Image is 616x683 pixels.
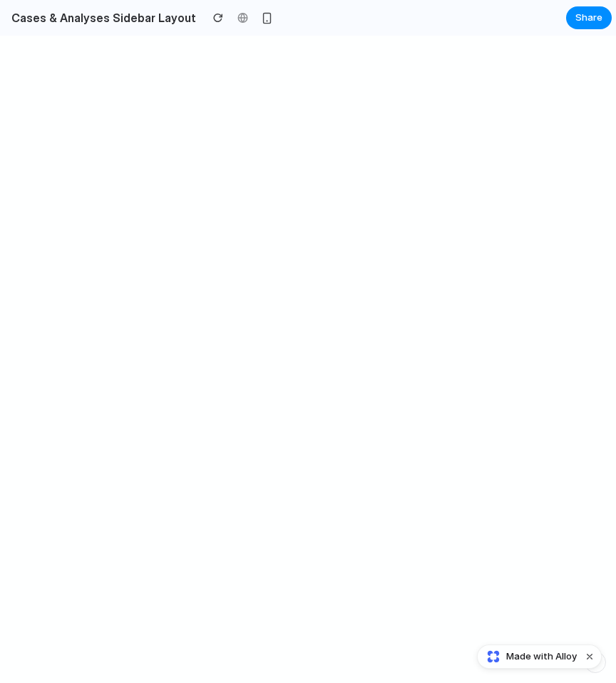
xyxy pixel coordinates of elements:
button: Dismiss watermark [581,648,598,665]
button: Share [566,6,612,29]
span: Made with Alloy [506,649,577,664]
span: Share [575,11,602,25]
a: Made with Alloy [478,649,578,664]
h2: Cases & Analyses Sidebar Layout [6,9,196,26]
